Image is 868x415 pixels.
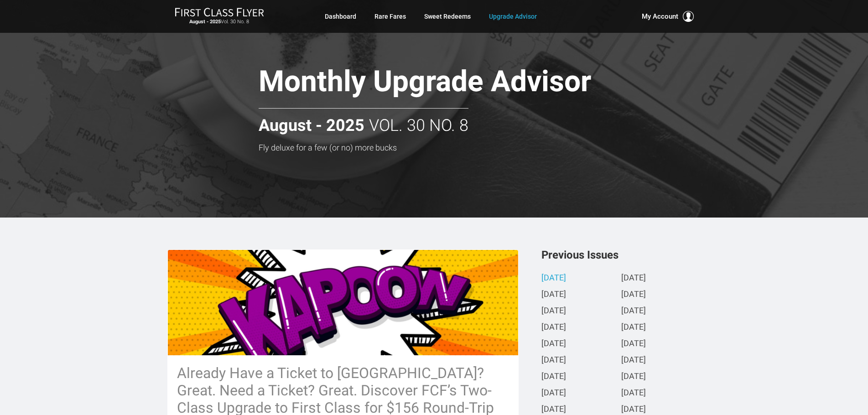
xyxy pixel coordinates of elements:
a: [DATE] [541,274,566,283]
small: Vol. 30 No. 8 [175,19,264,25]
a: [DATE] [541,306,566,316]
a: Rare Fares [374,8,406,25]
a: Upgrade Advisor [489,8,537,25]
a: [DATE] [541,339,566,349]
a: [DATE] [621,290,646,300]
a: [DATE] [541,323,566,332]
a: [DATE] [541,405,566,415]
a: [DATE] [541,356,566,365]
a: Dashboard [325,8,356,25]
a: [DATE] [621,274,646,283]
a: [DATE] [541,389,566,398]
a: [DATE] [541,372,566,382]
a: [DATE] [621,356,646,365]
h2: Vol. 30 No. 8 [259,108,468,135]
strong: August - 2025 [189,19,221,25]
span: My Account [642,11,678,22]
a: [DATE] [621,306,646,316]
a: [DATE] [621,405,646,415]
a: First Class FlyerAugust - 2025Vol. 30 No. 8 [175,7,264,26]
a: [DATE] [621,389,646,398]
a: [DATE] [621,339,646,349]
a: Sweet Redeems [424,8,471,25]
h1: Monthly Upgrade Advisor [259,66,655,101]
h3: Fly deluxe for a few (or no) more bucks [259,143,655,152]
img: First Class Flyer [175,7,264,17]
a: [DATE] [621,372,646,382]
button: My Account [642,11,694,22]
h3: Previous Issues [541,249,701,260]
strong: August - 2025 [259,117,364,135]
a: [DATE] [621,323,646,332]
a: [DATE] [541,290,566,300]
